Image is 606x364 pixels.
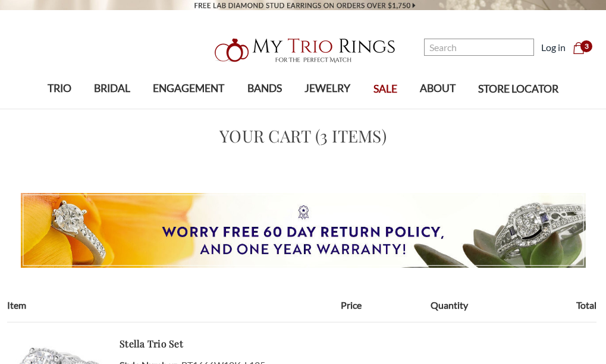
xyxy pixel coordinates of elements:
[573,42,585,54] svg: cart.cart_preview
[54,108,65,109] button: submenu toggle
[7,124,599,148] h1: Your Cart (3 items)
[94,81,130,96] span: BRIDAL
[236,69,293,108] a: BANDS
[153,81,224,96] span: ENGAGEMENT
[424,39,534,56] input: Search
[120,337,183,351] a: Stella Trio Set
[83,69,142,108] a: BRIDAL
[580,40,592,52] span: 3
[322,108,334,109] button: submenu toggle
[176,31,431,69] a: My Trio Rings
[541,40,566,55] a: Log in
[247,81,282,96] span: BANDS
[106,108,118,109] button: submenu toggle
[304,81,350,96] span: JEWELRY
[373,81,397,97] span: SALE
[432,108,444,109] button: submenu toggle
[183,108,194,109] button: submenu toggle
[400,298,498,322] th: Quantity
[478,81,558,97] span: STORE LOCATOR
[142,69,236,108] a: ENGAGEMENT
[36,69,83,108] a: TRIO
[208,31,398,69] img: My Trio Rings
[21,193,586,267] img: Worry Free 60 Day Return Policy
[409,69,467,108] a: ABOUT
[7,298,302,322] th: Item
[467,70,570,109] a: STORE LOCATOR
[48,81,71,96] span: TRIO
[420,81,456,96] span: ABOUT
[259,108,271,109] button: submenu toggle
[362,70,408,109] a: SALE
[573,40,592,55] a: Cart with 0 items
[302,298,400,322] th: Price
[293,69,362,108] a: JEWELRY
[498,298,596,322] th: Total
